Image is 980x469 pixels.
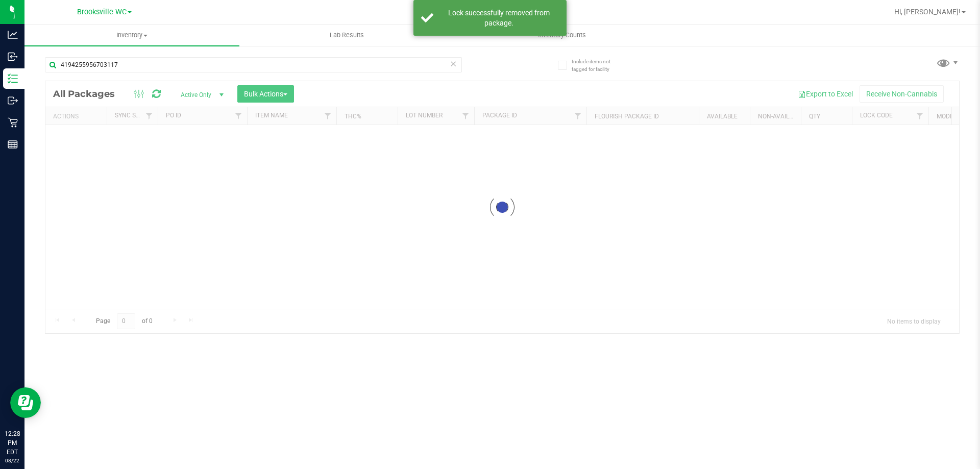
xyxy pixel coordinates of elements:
[239,24,454,46] a: Lab Results
[8,139,18,150] inline-svg: Reports
[894,8,961,16] span: Hi, [PERSON_NAME]!
[8,117,18,128] inline-svg: Retail
[77,8,127,16] span: Brooksville WC
[450,57,457,70] span: Clear
[8,30,18,40] inline-svg: Analytics
[572,58,623,73] span: Include items not tagged for facility
[5,457,20,464] p: 08/22
[24,31,239,40] span: Inventory
[8,73,18,84] inline-svg: Inventory
[24,24,239,46] a: Inventory
[10,387,41,418] iframe: Resource center
[8,95,18,106] inline-svg: Outbound
[8,52,18,62] inline-svg: Inbound
[5,429,20,457] p: 12:28 PM EDT
[316,31,378,40] span: Lab Results
[45,57,462,72] input: Search Package ID, Item Name, SKU, Lot or Part Number...
[439,8,559,28] div: Lock successfully removed from package.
